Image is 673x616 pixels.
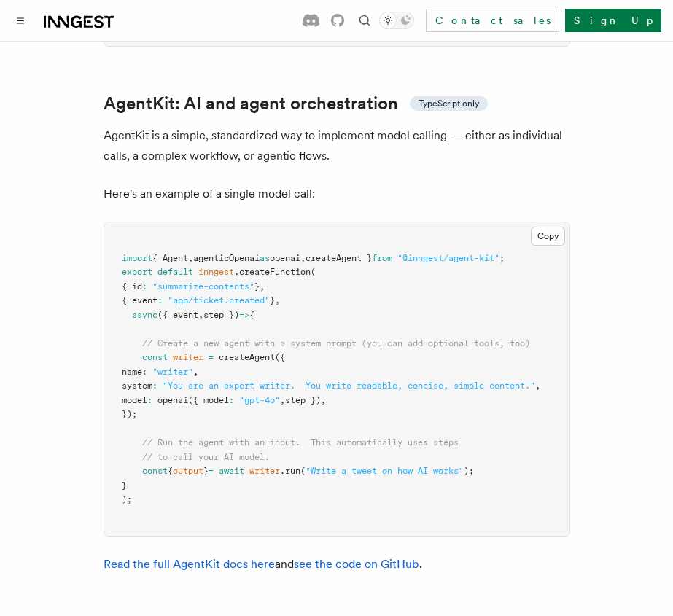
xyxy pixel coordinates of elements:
span: : [147,395,152,405]
span: .run [280,466,300,476]
button: Copy [531,227,565,246]
span: const [142,466,168,476]
span: : [142,281,147,292]
a: AgentKit: AI and agent orchestrationTypeScript only [104,93,488,114]
span: ({ model [188,395,229,405]
span: { event [122,295,157,305]
button: Find something... [356,12,373,29]
span: } [254,281,260,292]
span: async [132,310,157,320]
span: , [321,395,326,405]
span: step }) [285,395,321,405]
span: as [260,253,270,263]
span: ({ [275,352,285,362]
span: "writer" [152,367,193,377]
button: Toggle dark mode [379,12,414,29]
p: and . [104,554,570,574]
span: "summarize-contents" [152,281,254,292]
span: , [280,395,285,405]
span: import [122,253,152,263]
span: : [142,367,147,377]
span: , [193,367,198,377]
span: }); [122,409,137,419]
span: .createFunction [234,267,311,277]
span: "You are an expert writer. You write readable, concise, simple content." [163,381,535,391]
span: agenticOpenai [193,253,260,263]
button: Toggle navigation [12,12,29,29]
a: Sign Up [565,9,661,32]
span: "Write a tweet on how AI works" [306,466,464,476]
span: inngest [198,267,234,277]
span: ( [300,466,306,476]
span: "app/ticket.created" [168,295,270,305]
span: system [122,381,152,391]
span: TypeScript only [419,98,479,109]
span: { Agent [152,253,188,263]
span: = [209,352,214,362]
span: , [198,310,203,320]
span: } [203,466,209,476]
span: "gpt-4o" [239,395,280,405]
span: "@inngest/agent-kit" [397,253,499,263]
span: , [275,295,280,305]
p: AgentKit is a simple, standardized way to implement model calling — either as individual calls, a... [104,125,570,166]
span: createAgent [219,352,275,362]
span: // Run the agent with an input. This automatically uses steps [142,437,459,448]
span: ( [311,267,316,277]
span: name [122,367,142,377]
a: see the code on GitHub [294,557,419,571]
span: writer [173,352,203,362]
span: : [152,381,157,391]
span: openai [270,253,300,263]
span: // to call your AI model. [142,452,270,462]
span: { [168,466,173,476]
a: Contact sales [426,9,559,32]
span: { [249,310,254,320]
span: } [122,480,127,491]
span: from [372,253,392,263]
span: export [122,267,152,277]
span: ; [499,253,505,263]
span: ({ event [157,310,198,320]
span: , [300,253,306,263]
span: } [270,295,275,305]
span: default [157,267,193,277]
p: Here's an example of a single model call: [104,184,570,204]
span: = [209,466,214,476]
span: , [188,253,193,263]
span: createAgent } [306,253,372,263]
span: step }) [203,310,239,320]
span: , [535,381,540,391]
a: Read the full AgentKit docs here [104,557,275,571]
span: : [157,295,163,305]
span: ); [464,466,474,476]
span: model [122,395,147,405]
span: => [239,310,249,320]
span: , [260,281,265,292]
span: const [142,352,168,362]
span: // Create a new agent with a system prompt (you can add optional tools, too) [142,338,530,348]
span: openai [157,395,188,405]
span: : [229,395,234,405]
span: ); [122,494,132,504]
span: await [219,466,244,476]
span: writer [249,466,280,476]
span: output [173,466,203,476]
span: { id [122,281,142,292]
